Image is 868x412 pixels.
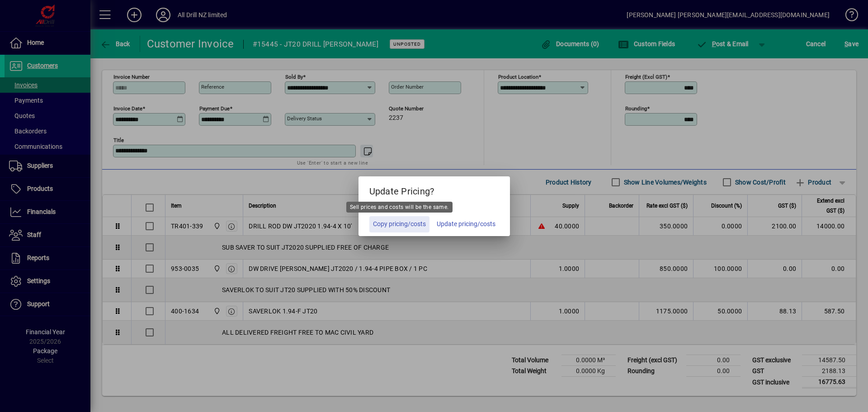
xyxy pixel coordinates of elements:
button: Update pricing/costs [433,216,499,232]
span: Update pricing/costs [437,219,495,229]
h5: Update Pricing? [359,176,510,203]
span: Copy pricing/costs [373,219,426,229]
div: Sell prices and costs will be the same. [346,202,453,213]
button: Copy pricing/costs [369,216,429,232]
